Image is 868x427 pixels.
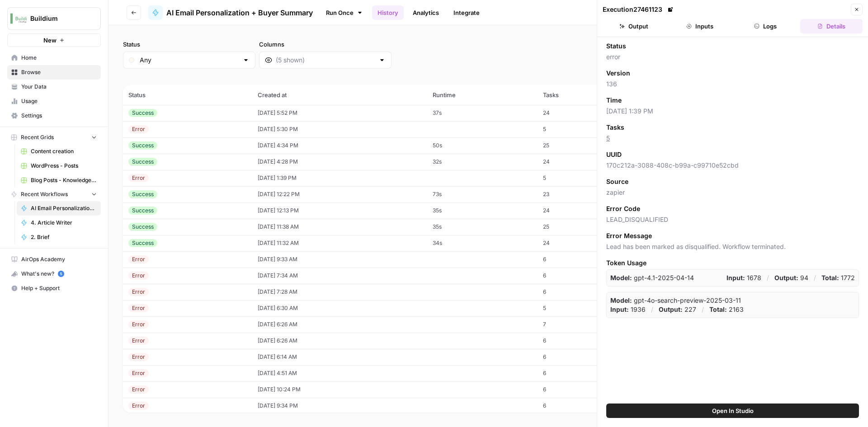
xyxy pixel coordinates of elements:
button: Output [603,19,665,33]
strong: Input: [610,305,629,313]
td: 6 [538,349,624,365]
td: 24 [538,235,624,251]
td: 24 [538,154,624,170]
div: Error [128,337,149,345]
td: 32s [427,154,538,170]
td: [DATE] 9:34 PM [252,398,427,414]
span: Source [606,177,628,186]
span: Help + Support [21,284,97,292]
button: Open In Studio [606,404,859,418]
button: Workspace: Buildium [7,7,101,30]
td: [DATE] 11:38 AM [252,219,427,235]
a: Your Data [7,80,101,94]
div: Error [128,125,149,133]
td: [DATE] 5:52 PM [252,105,427,121]
span: [DATE] 1:39 PM [606,107,859,116]
span: UUID [606,150,622,159]
td: [DATE] 6:14 AM [252,349,427,365]
span: Recent Workflows [21,190,68,198]
td: 6 [538,251,624,267]
a: 4. Article Writer [17,216,101,230]
span: Home [21,54,97,62]
a: Blog Posts - Knowledge Base.csv [17,173,101,188]
span: Settings [21,112,97,120]
td: 6 [538,398,624,414]
a: AI Email Personalization + Buyer Summary [148,5,313,20]
span: AirOps Academy [21,255,97,263]
strong: Input: [726,274,745,282]
td: 6 [538,267,624,284]
div: Error [128,255,149,263]
p: 2163 [709,305,744,314]
span: Token Usage [606,258,859,267]
span: 4. Article Writer [31,219,97,227]
a: Analytics [407,5,444,20]
span: Status [606,42,626,51]
span: Buildium [30,14,85,23]
div: Execution 27461123 [603,5,675,14]
td: 5 [538,300,624,316]
div: Error [128,288,149,296]
div: Success [128,206,157,215]
p: gpt-4o-search-preview-2025-03-11 [610,296,741,305]
strong: Total: [821,274,839,282]
span: Blog Posts - Knowledge Base.csv [31,176,97,184]
td: [DATE] 10:24 PM [252,381,427,398]
span: Time [606,96,622,105]
strong: Output: [659,305,683,313]
a: Browse [7,65,101,80]
td: [DATE] 6:26 AM [252,333,427,349]
td: 6 [538,381,624,398]
div: Success [128,190,157,198]
div: Error [128,402,149,410]
button: Logs [735,19,797,33]
th: Created at [252,85,427,105]
p: 1678 [726,273,761,282]
div: Success [128,239,157,247]
div: Error [128,174,149,182]
td: [DATE] 12:22 PM [252,186,427,202]
span: Recent Grids [21,133,54,141]
strong: Model: [610,274,632,282]
td: 24 [538,202,624,219]
td: 5 [538,170,624,186]
div: Error [128,272,149,280]
strong: Total: [709,305,727,313]
td: 34s [427,235,538,251]
p: 227 [659,305,696,314]
span: Error Code [606,204,640,213]
td: 25 [538,219,624,235]
strong: Output: [774,274,798,282]
td: [DATE] 4:28 PM [252,154,427,170]
p: 94 [774,273,808,282]
span: Error Message [606,231,652,240]
p: 1772 [821,273,855,282]
button: Recent Workflows [7,188,101,201]
div: Success [128,223,157,231]
td: 25 [538,137,624,154]
a: Integrate [448,5,485,20]
a: Settings [7,108,101,123]
a: History [372,5,404,20]
span: Usage [21,97,97,105]
td: [DATE] 12:13 PM [252,202,427,219]
button: What's new? 5 [7,267,101,281]
td: [DATE] 6:30 AM [252,300,427,316]
td: 6 [538,284,624,300]
td: 24 [538,105,624,121]
td: 35s [427,202,538,219]
text: 5 [60,272,62,276]
span: Tasks [606,123,624,132]
a: 2. Brief [17,230,101,244]
td: 7 [538,316,624,333]
td: 23 [538,186,624,202]
a: AirOps Academy [7,252,101,267]
button: Inputs [669,19,731,33]
div: Error [128,320,149,328]
a: Usage [7,94,101,108]
td: [DATE] 11:32 AM [252,235,427,251]
span: Open In Studio [712,406,754,415]
label: Columns [259,40,392,49]
th: Status [123,85,252,105]
div: Error [128,385,149,394]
